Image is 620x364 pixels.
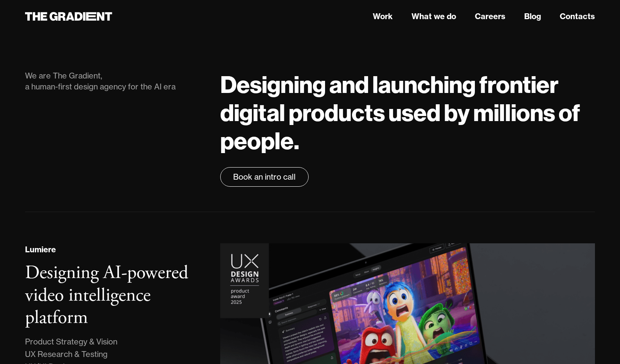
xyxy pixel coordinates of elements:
[25,70,205,92] div: We are The Gradient, a human-first design agency for the AI era
[560,11,595,22] a: Contacts
[25,261,188,330] h3: Designing AI-powered video intelligence platform
[25,244,56,255] div: Lumiere
[524,11,541,22] a: Blog
[373,11,393,22] a: Work
[412,11,456,22] a: What we do
[475,11,505,22] a: Careers
[220,70,595,155] h1: Designing and launching frontier digital products used by millions of people.
[220,167,309,187] a: Book an intro call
